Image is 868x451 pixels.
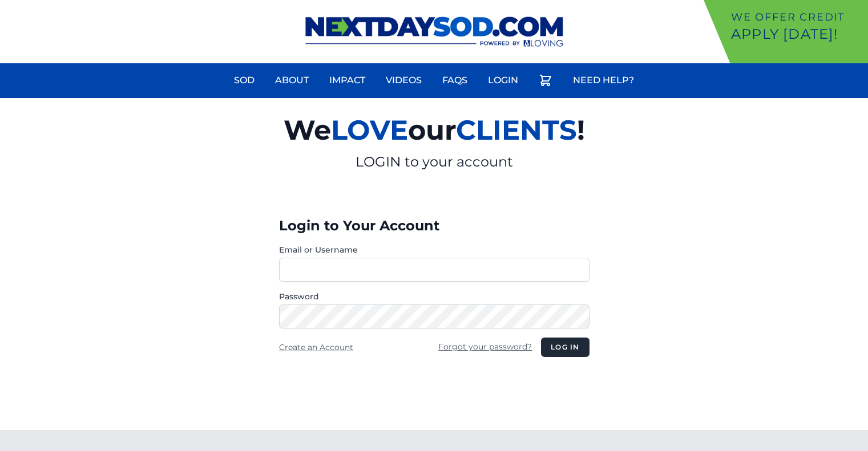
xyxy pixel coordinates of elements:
button: Log in [541,338,589,357]
label: Email or Username [279,244,590,255]
a: Impact [322,67,372,94]
a: Login [481,67,525,94]
p: Apply [DATE]! [731,25,863,43]
a: Create an Account [279,342,353,352]
a: Sod [227,67,261,94]
h3: Login to Your Account [279,217,590,235]
label: Password [279,291,590,302]
p: LOGIN to your account [151,153,717,171]
h2: We our ! [151,107,717,153]
a: Videos [379,67,429,94]
a: FAQs [435,67,474,94]
a: About [268,67,316,94]
p: We offer Credit [731,9,863,25]
span: CLIENTS [456,113,577,147]
a: Forgot your password? [438,342,532,352]
a: Need Help? [566,67,641,94]
span: LOVE [331,113,408,147]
